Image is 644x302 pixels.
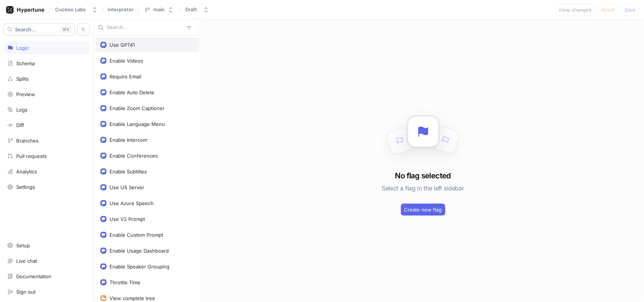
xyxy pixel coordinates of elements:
[182,3,212,16] button: Draft
[109,42,135,48] div: Use GPT41
[185,6,197,13] div: Draft
[109,248,169,254] div: Enable Usage Dashboard
[109,200,154,206] div: Use Azure Speech
[16,273,51,279] div: Documentation
[153,6,165,13] div: main
[109,121,165,127] div: Enable Language Menu
[109,74,141,80] div: Require Email
[141,3,177,16] button: main
[60,26,72,33] div: K
[16,242,30,248] div: Setup
[4,23,75,35] button: Search...K
[55,6,86,13] div: Cuckoo Labs
[109,89,154,95] div: Enable Auto Delete
[16,122,24,128] div: Diff
[107,24,183,31] input: Search...
[16,138,39,144] div: Branches
[382,181,464,195] h5: Select a flag in the left sidebar
[109,295,155,301] div: View complete tree
[109,58,143,64] div: Enable Videos
[109,169,147,175] div: Enable Subtitles
[109,264,169,270] div: Enable Speaker Grouping
[401,204,445,216] button: Create new flag
[404,207,442,212] span: Create new flag
[625,8,636,12] span: Save
[16,289,35,295] div: Sign out
[598,4,618,16] button: Reset
[16,184,35,190] div: Settings
[559,8,592,12] span: View changes
[109,137,147,143] div: Enable Intercom
[109,153,158,159] div: Enable Conferences
[16,107,28,113] div: Logs
[395,170,451,181] h3: No flag selected
[16,258,37,264] div: Live chat
[109,105,165,111] div: Enable Zoom Captioner
[52,3,101,16] button: Cuckoo Labs
[555,4,595,16] button: View changes
[109,216,145,222] div: Use V2 Prompt
[15,27,36,32] span: Search...
[16,91,35,97] div: Preview
[16,153,47,159] div: Pull requests
[602,8,615,12] span: Reset
[4,270,89,283] a: Documentation
[16,60,35,66] div: Schema
[109,184,144,190] div: Use US Server
[109,232,163,238] div: Enable Custom Prompt
[16,76,29,82] div: Splits
[621,4,639,16] button: Save
[109,279,140,285] div: Throttle Time
[108,7,134,12] span: Interpreter
[16,45,29,51] div: Logic
[16,169,37,175] div: Analytics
